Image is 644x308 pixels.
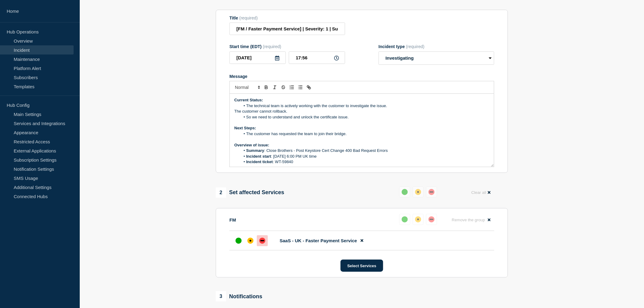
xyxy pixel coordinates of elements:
[234,98,263,102] strong: Current Status:
[289,51,345,64] input: HH:MM
[305,84,313,91] button: Toggle link
[246,148,264,153] strong: Summary
[263,44,282,49] span: (required)
[262,84,271,91] button: Toggle bold text
[234,109,489,114] p: The customer cannot rollback.
[468,187,494,198] button: Clear all
[230,94,494,167] div: Message
[240,131,490,137] li: The customer has requested the team to join their bridge.
[229,23,345,35] input: Title
[399,214,410,225] button: up
[234,143,269,147] strong: Overview of issue:
[279,84,288,91] button: Toggle strikethrough text
[240,103,490,109] li: The technical team is actively working with the customer to investigate the issue.
[452,218,485,222] span: Remove the group
[426,187,437,198] button: down
[296,84,305,91] button: Toggle bulleted list
[402,216,408,222] div: up
[229,16,345,20] div: Title
[448,214,494,226] button: Remove the group
[259,238,265,244] div: down
[216,291,226,302] span: 3
[229,44,345,49] div: Start time (EDT)
[406,44,425,49] span: (required)
[280,238,357,243] span: SaaS - UK - Faster Payment Service
[240,154,490,159] li: : [DATE] 6:00 PM UK time
[240,148,490,153] li: : Close Brothers - Post Keystore Cert Change 400 Bad Request Errors
[413,187,424,198] button: affected
[415,189,421,195] div: affected
[402,189,408,195] div: up
[399,187,410,198] button: up
[429,216,435,222] div: down
[379,44,494,49] div: Incident type
[379,51,494,65] select: Incident type
[415,216,421,222] div: affected
[240,114,490,120] li: So we need to understand and unlock the certificate issue.
[246,159,273,164] strong: Incident ticket
[341,260,383,272] button: Select Services
[216,187,226,198] span: 2
[426,214,437,225] button: down
[229,217,236,222] p: FM
[229,74,494,79] div: Message
[240,159,490,165] li: : WT-59840
[216,291,262,302] div: Notifications
[429,189,435,195] div: down
[246,154,271,159] strong: Incident start
[234,126,256,130] strong: Next Steps:
[236,238,242,244] div: up
[271,84,279,91] button: Toggle italic text
[247,238,254,244] div: affected
[229,51,286,64] input: YYYY-MM-DD
[288,84,296,91] button: Toggle ordered list
[239,16,258,20] span: (required)
[232,84,262,91] span: Font size
[413,214,424,225] button: affected
[216,187,284,198] div: Set affected Services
